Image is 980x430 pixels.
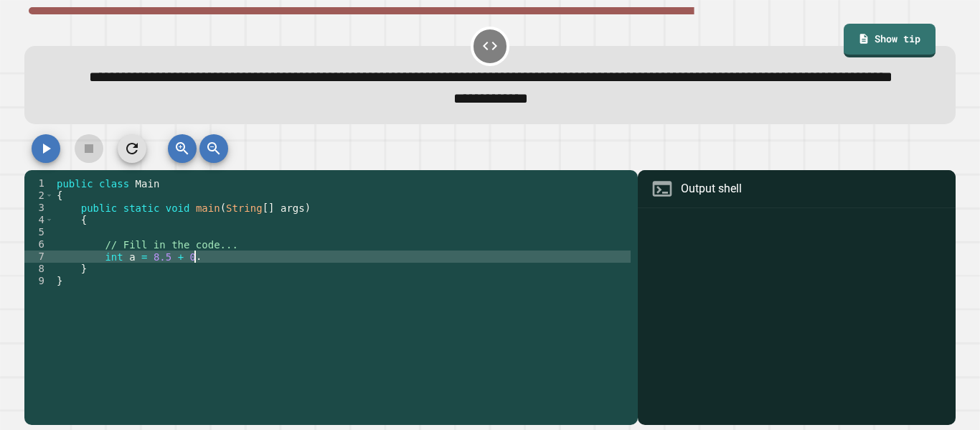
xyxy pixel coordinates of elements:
[24,251,54,263] div: 7
[844,24,936,57] a: Show tip
[681,180,742,197] div: Output shell
[24,177,54,190] div: 1
[45,214,53,226] span: Toggle code folding, rows 4 through 8
[24,214,54,226] div: 4
[24,275,54,287] div: 9
[24,238,54,251] div: 6
[24,263,54,275] div: 8
[24,190,54,202] div: 2
[24,202,54,214] div: 3
[45,190,53,202] span: Toggle code folding, rows 2 through 9
[24,226,54,238] div: 5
